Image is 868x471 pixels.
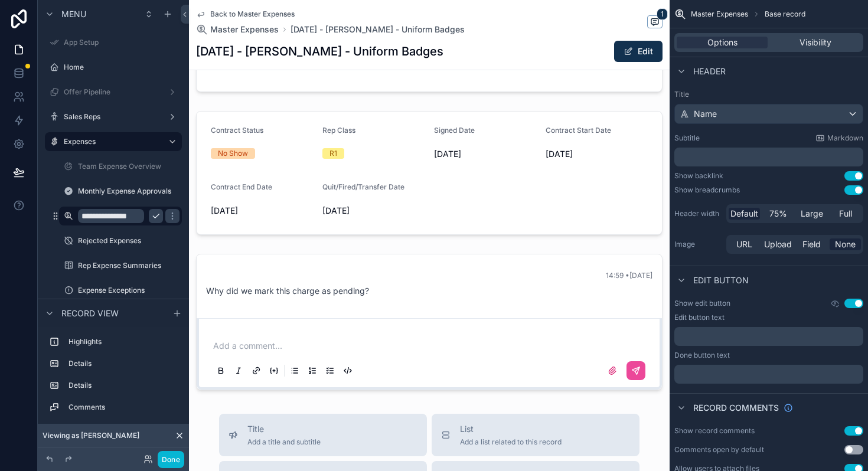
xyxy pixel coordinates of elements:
span: None [835,238,856,250]
label: Team Expense Overview [78,162,180,171]
a: App Setup [45,33,182,52]
span: Add a list related to this record [460,437,562,447]
a: Offer Pipeline [45,83,182,102]
label: Subtitle [674,133,700,143]
span: Full [839,208,852,220]
label: Header width [674,209,722,218]
span: Title [247,423,321,435]
label: Details [68,359,177,368]
span: List [460,423,562,435]
button: Name [674,104,863,124]
a: Monthly Expense Approvals [59,182,182,201]
a: Back to Master Expenses [196,9,295,19]
div: scrollable content [674,365,863,384]
span: Add a title and subtitle [247,437,321,447]
a: Sales Reps [45,107,182,126]
span: Viewing as [PERSON_NAME] [43,431,139,440]
span: Master Expenses [691,9,748,19]
label: App Setup [64,38,180,47]
span: Default [730,208,758,220]
span: Large [801,208,823,220]
label: Rejected Expenses [78,236,180,246]
div: Comments open by default [674,445,764,454]
span: 75% [769,208,787,220]
span: Master Expenses [210,24,279,35]
label: Image [674,240,722,249]
label: Rep Expense Summaries [78,261,180,270]
span: Record view [61,308,119,319]
a: Team Expense Overview [59,157,182,176]
button: TitleAdd a title and subtitle [219,414,427,456]
span: Visibility [800,37,831,48]
label: Title [674,90,863,99]
label: Highlights [68,337,177,346]
a: Expense Exceptions [59,281,182,300]
div: Show record comments [674,426,755,436]
label: Expense Exceptions [78,286,180,295]
span: Field [802,238,821,250]
span: Record comments [693,402,779,414]
button: Done [158,451,184,468]
div: Show breadcrumbs [674,185,740,195]
label: Offer Pipeline [64,87,163,97]
button: 1 [647,15,663,30]
span: Header [693,66,726,77]
label: Details [68,381,177,390]
span: 1 [657,8,668,20]
span: URL [736,238,752,250]
label: Sales Reps [64,112,163,122]
a: Rep Expense Summaries [59,256,182,275]
h1: [DATE] - [PERSON_NAME] - Uniform Badges [196,43,443,60]
div: scrollable content [674,148,863,166]
label: Show edit button [674,299,730,308]
span: Markdown [827,133,863,143]
button: Edit [614,41,663,62]
label: Home [64,63,180,72]
a: Expenses [45,132,182,151]
a: Home [45,58,182,77]
span: Upload [764,238,792,250]
span: Menu [61,8,86,20]
span: Name [694,108,717,120]
label: Expenses [64,137,158,146]
label: Monthly Expense Approvals [78,187,180,196]
a: Rejected Expenses [59,231,182,250]
button: ListAdd a list related to this record [432,414,639,456]
span: Base record [765,9,805,19]
a: [DATE] - [PERSON_NAME] - Uniform Badges [291,24,465,35]
a: Master Expenses [196,24,279,35]
label: Edit button text [674,313,725,322]
div: scrollable content [38,327,189,429]
span: Back to Master Expenses [210,9,295,19]
span: Edit button [693,274,749,286]
div: Show backlink [674,171,723,181]
span: Options [707,37,738,48]
label: Comments [68,403,177,412]
label: Done button text [674,351,730,360]
div: scrollable content [674,327,863,346]
a: Markdown [815,133,863,143]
